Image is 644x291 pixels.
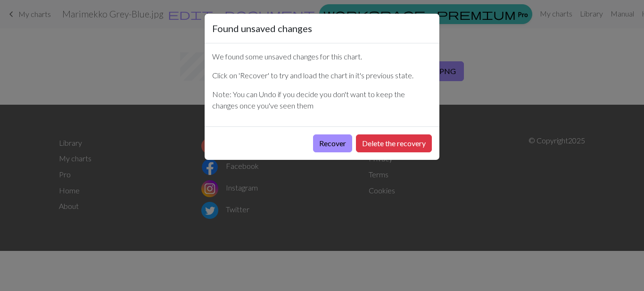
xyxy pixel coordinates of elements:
[212,21,312,35] h5: Found unsaved changes
[212,89,432,111] p: Note: You can Undo if you decide you don't want to keep the changes once you've seen them
[212,51,432,62] p: We found some unsaved changes for this chart.
[212,70,432,81] p: Click on 'Recover' to try and load the chart in it's previous state.
[356,134,432,152] button: Delete the recovery
[313,134,352,152] button: Recover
